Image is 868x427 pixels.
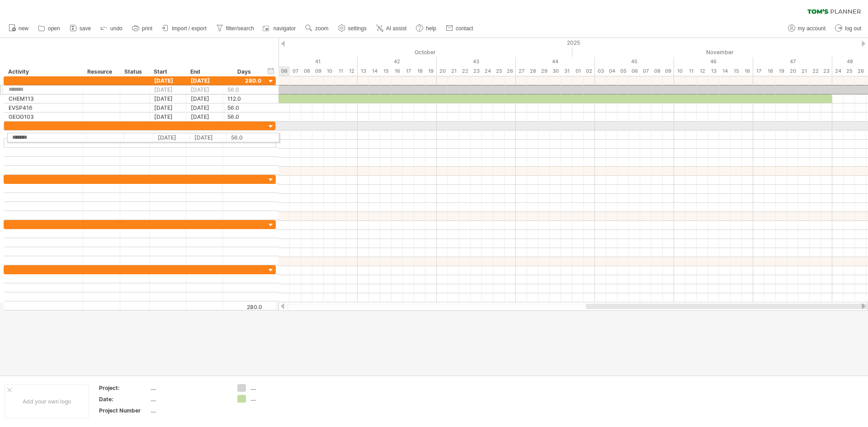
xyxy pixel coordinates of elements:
[48,25,60,32] span: open
[437,66,448,76] div: Monday, 20 October 2025
[290,66,301,76] div: Tuesday, 7 October 2025
[414,23,439,34] a: help
[821,66,832,76] div: Sunday, 23 November 2025
[538,66,550,76] div: Wednesday, 29 October 2025
[618,66,629,76] div: Wednesday, 5 November 2025
[640,66,651,76] div: Friday, 7 November 2025
[629,66,640,76] div: Thursday, 6 November 2025
[98,23,125,34] a: undo
[335,66,346,76] div: Saturday, 11 October 2025
[358,57,437,66] div: 42
[130,23,155,34] a: print
[380,66,392,76] div: Wednesday, 15 October 2025
[9,113,78,121] div: GEOG103
[5,385,89,418] div: Add your own logo
[459,66,471,76] div: Wednesday, 22 October 2025
[348,25,367,32] span: settings
[186,85,223,94] div: [DATE]
[426,25,436,32] span: help
[403,66,414,76] div: Friday, 17 October 2025
[261,23,298,34] a: navigator
[151,407,226,414] div: ....
[753,57,832,66] div: 47
[312,66,324,76] div: Thursday, 9 October 2025
[516,66,527,76] div: Monday, 27 October 2025
[798,25,826,32] span: my account
[855,66,866,76] div: Wednesday, 26 November 2025
[87,67,115,76] div: Resource
[336,23,369,34] a: settings
[595,66,606,76] div: Monday, 3 November 2025
[186,76,223,85] div: [DATE]
[278,57,358,66] div: 41
[776,66,787,76] div: Wednesday, 19 November 2025
[369,66,380,76] div: Tuesday, 14 October 2025
[414,66,425,76] div: Saturday, 18 October 2025
[150,94,186,103] div: [DATE]
[674,66,685,76] div: Monday, 10 November 2025
[150,103,186,112] div: [DATE]
[685,66,697,76] div: Tuesday, 11 November 2025
[798,66,810,76] div: Friday, 21 November 2025
[572,66,584,76] div: Saturday, 1 November 2025
[223,304,262,310] div: 280.0
[845,25,861,32] span: log out
[697,66,708,76] div: Wednesday, 12 November 2025
[606,66,618,76] div: Tuesday, 4 November 2025
[374,23,409,34] a: AI assist
[186,103,223,112] div: [DATE]
[150,76,186,85] div: [DATE]
[764,66,776,76] div: Tuesday, 18 November 2025
[443,23,476,34] a: contact
[150,85,186,94] div: [DATE]
[346,66,358,76] div: Sunday, 12 October 2025
[150,113,186,121] div: [DATE]
[124,67,144,76] div: Status
[6,23,31,34] a: new
[315,25,328,32] span: zoom
[67,23,94,34] a: save
[505,66,516,76] div: Sunday, 26 October 2025
[160,23,209,34] a: import / export
[274,25,296,32] span: navigator
[142,25,152,32] span: print
[482,66,493,76] div: Friday, 24 October 2025
[324,66,335,76] div: Friday, 10 October 2025
[222,67,265,76] div: Days
[358,66,369,76] div: Monday, 13 October 2025
[719,66,731,76] div: Friday, 14 November 2025
[110,25,123,32] span: undo
[303,23,331,34] a: zoom
[810,66,821,76] div: Saturday, 22 November 2025
[190,67,217,76] div: End
[516,57,595,66] div: 44
[833,23,864,34] a: log out
[154,67,181,76] div: Start
[227,94,261,103] div: 112.0
[186,94,223,103] div: [DATE]
[301,66,312,76] div: Wednesday, 8 October 2025
[99,395,149,403] div: Date:
[448,66,459,76] div: Tuesday, 21 October 2025
[250,395,300,403] div: ....
[227,85,261,94] div: 56.0
[80,25,91,32] span: save
[595,57,674,66] div: 45
[663,66,674,76] div: Sunday, 9 November 2025
[561,66,572,76] div: Friday, 31 October 2025
[250,384,300,392] div: ....
[392,66,403,76] div: Thursday, 16 October 2025
[151,395,226,403] div: ....
[786,23,828,34] a: my account
[386,25,406,32] span: AI assist
[731,66,742,76] div: Saturday, 15 November 2025
[172,25,207,32] span: import / export
[742,66,753,76] div: Sunday, 16 November 2025
[787,66,798,76] div: Thursday, 20 November 2025
[708,66,719,76] div: Thursday, 13 November 2025
[425,66,437,76] div: Sunday, 19 October 2025
[186,113,223,121] div: [DATE]
[226,25,254,32] span: filter/search
[844,66,855,76] div: Tuesday, 25 November 2025
[99,407,149,414] div: Project Number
